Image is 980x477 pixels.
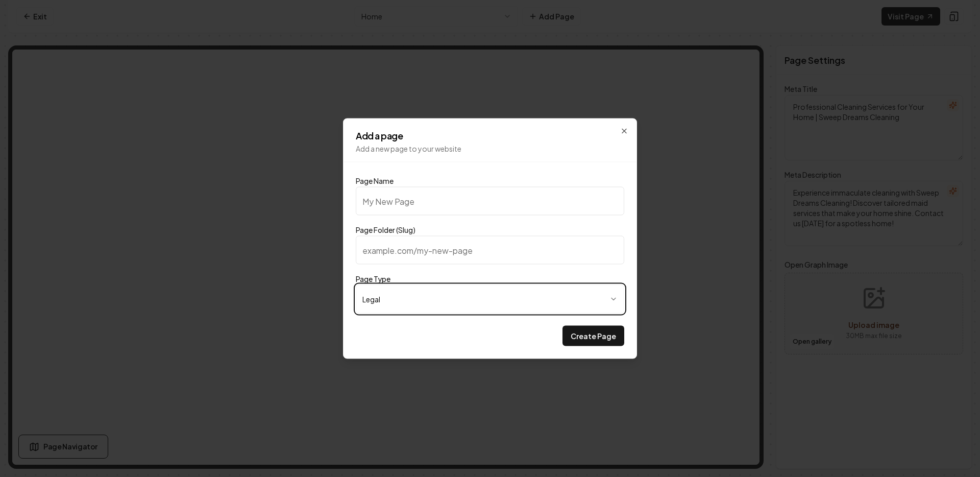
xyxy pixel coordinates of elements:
input: My New Page [356,187,624,216]
label: Page Type [356,274,390,283]
p: Add a new page to your website [356,144,624,154]
h2: Add a page [356,131,624,140]
label: Page Folder (Slug) [356,225,415,234]
label: Page Name [356,176,394,185]
button: Create Page [562,326,624,346]
input: example.com/my-new-page [356,236,624,265]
